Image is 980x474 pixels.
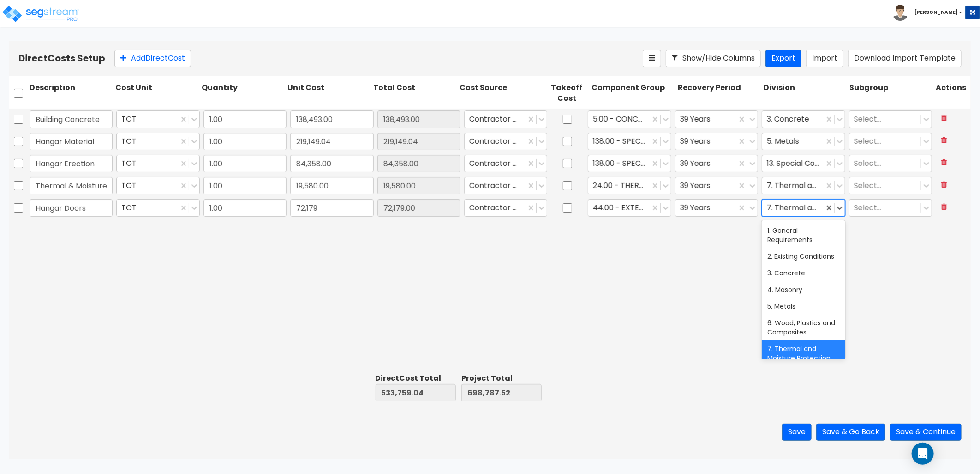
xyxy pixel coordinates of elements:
[464,199,547,217] div: Contractor Cost
[116,199,199,217] div: TOT
[675,110,758,128] div: 39 Years
[588,199,671,217] div: 44.00 - EXTERIOR DOORS
[890,424,962,441] button: Save & Continue
[762,155,845,172] div: 13. Special Construction
[762,81,848,106] div: Division
[464,177,547,194] div: Contractor Cost
[892,5,908,21] img: avatar.png
[675,199,758,217] div: 39 Years
[588,155,671,172] div: 138.00 - SPECIAL CONSTRUCTION
[762,298,845,315] div: 5. Metals
[782,424,812,441] button: Save
[200,81,286,106] div: Quantity
[806,50,843,67] button: Import
[936,177,953,193] button: Delete Row
[936,155,953,171] button: Delete Row
[372,81,458,106] div: Total Cost
[912,443,934,465] div: Open Intercom Messenger
[666,50,761,67] button: Show/Hide Columns
[114,81,199,106] div: Cost Unit
[458,81,544,106] div: Cost Source
[762,315,845,340] div: 6. Wood, Plastics and Composites
[934,81,971,106] div: Actions
[676,81,762,106] div: Recovery Period
[286,81,371,106] div: Unit Cost
[464,133,547,150] div: Contractor Cost
[762,110,845,128] div: 3. Concrete
[114,50,191,67] button: AddDirectCost
[376,373,456,384] div: Direct Cost Total
[116,110,199,128] div: TOT
[914,9,958,16] b: [PERSON_NAME]
[816,424,885,441] button: Save & Go Back
[590,81,675,106] div: Component Group
[544,81,590,106] div: Takeoff Cost
[936,133,953,149] button: Delete Row
[762,133,845,150] div: 5. Metals
[848,50,962,67] button: Download Import Template
[675,133,758,150] div: 39 Years
[588,177,671,194] div: 24.00 - THERMAL & MOISTURE PROTECTION
[762,340,845,366] div: 7. Thermal and Moisture Protection
[464,155,547,172] div: Contractor Cost
[848,81,934,106] div: Subgroup
[464,110,547,128] div: Contractor Cost
[762,248,845,265] div: 2. Existing Conditions
[936,199,953,215] button: Delete Row
[765,50,801,67] button: Export
[675,177,758,194] div: 39 Years
[762,265,845,281] div: 3. Concrete
[675,155,758,172] div: 39 Years
[461,373,542,384] div: Project Total
[643,50,661,67] button: Reorder Items
[588,133,671,150] div: 138.00 - SPECIAL CONSTRUCTION
[1,5,80,23] img: logo_pro_r.png
[936,110,953,127] button: Delete Row
[116,155,199,172] div: TOT
[762,177,845,194] div: 7. Thermal and Moisture Protection
[588,110,671,128] div: 5.00 - CONCRETE
[116,177,199,194] div: TOT
[762,199,845,217] div: 7. Thermal and Moisture Protection
[762,281,845,298] div: 4. Masonry
[762,222,845,248] div: 1. General Requirements
[18,52,105,65] b: Direct Costs Setup
[116,133,199,150] div: TOT
[28,81,114,106] div: Description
